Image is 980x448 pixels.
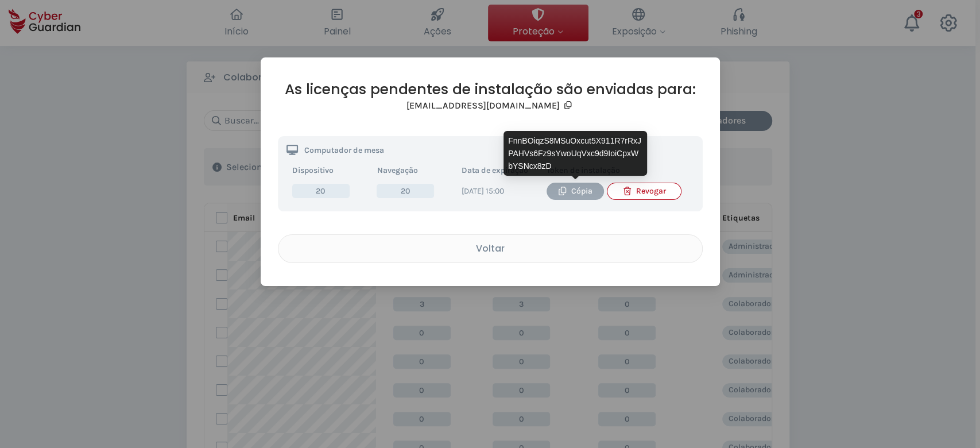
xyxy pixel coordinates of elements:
div: Cópia [555,185,595,198]
th: Data de expiração [456,161,541,180]
th: Navegação [371,161,456,180]
div: FnnBOiqzS8MSuOxcut5X911R7rRxJPAHVs6Fz9sYwoUqVxc9d9IoiCpxWbYSNcx8zD [503,131,647,176]
div: Revogar [616,185,672,198]
button: Revogar [607,183,681,200]
p: Computador de mesa [304,146,384,155]
h3: [EMAIL_ADDRESS][DOMAIN_NAME] [406,100,559,111]
span: 20 [292,184,350,198]
h2: As licenças pendentes de instalação são enviadas para: [278,80,703,98]
span: 20 [377,184,434,198]
td: [DATE] 15:00 [456,180,541,203]
th: Dispositivo [286,161,371,180]
button: Cópia [547,183,604,200]
button: Copy email [562,98,574,113]
div: Voltar [287,241,694,256]
button: Voltar [278,234,703,263]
